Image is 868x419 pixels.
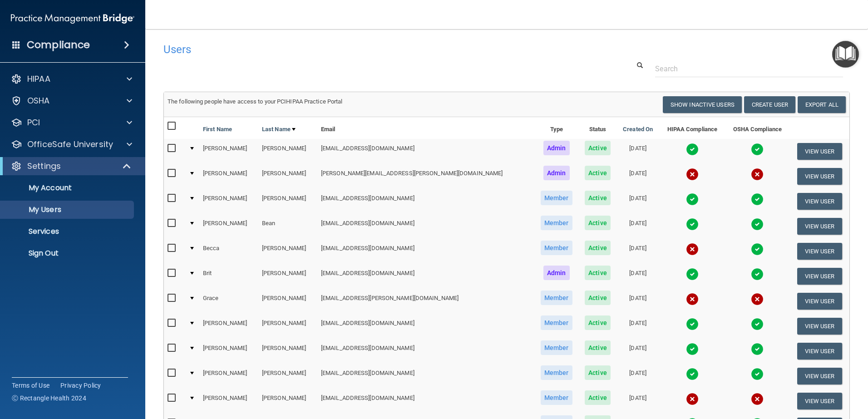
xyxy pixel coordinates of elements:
[686,393,699,405] img: cross.ca9f0e7f.svg
[199,264,258,289] td: Brit
[744,96,795,113] button: Create User
[751,143,764,156] img: tick.e7d51cea.svg
[751,318,764,330] img: tick.e7d51cea.svg
[725,117,789,139] th: OSHA Compliance
[686,243,699,256] img: cross.ca9f0e7f.svg
[258,214,317,239] td: Bean
[585,216,611,230] span: Active
[60,381,101,390] a: Privacy Policy
[317,314,534,339] td: [EMAIL_ADDRESS][DOMAIN_NAME]
[317,239,534,264] td: [EMAIL_ADDRESS][DOMAIN_NAME]
[543,266,570,280] span: Admin
[203,124,232,135] a: First Name
[585,266,611,280] span: Active
[199,214,258,239] td: [PERSON_NAME]
[6,227,130,236] p: Services
[541,241,572,255] span: Member
[12,394,86,403] span: Ⓒ Rectangle Health 2024
[258,389,317,414] td: [PERSON_NAME]
[199,289,258,314] td: Grace
[317,214,534,239] td: [EMAIL_ADDRESS][DOMAIN_NAME]
[616,214,659,239] td: [DATE]
[317,339,534,364] td: [EMAIL_ADDRESS][DOMAIN_NAME]
[585,315,611,330] span: Active
[797,168,842,185] button: View User
[616,389,659,414] td: [DATE]
[823,356,857,391] iframe: Drift Widget Chat Controller
[797,318,842,335] button: View User
[27,39,90,51] h4: Compliance
[797,143,842,160] button: View User
[751,268,764,281] img: tick.e7d51cea.svg
[317,364,534,389] td: [EMAIL_ADDRESS][DOMAIN_NAME]
[616,189,659,214] td: [DATE]
[585,166,611,180] span: Active
[751,343,764,355] img: tick.e7d51cea.svg
[751,218,764,231] img: tick.e7d51cea.svg
[585,340,611,355] span: Active
[686,218,699,231] img: tick.e7d51cea.svg
[616,139,659,164] td: [DATE]
[686,318,699,330] img: tick.e7d51cea.svg
[317,289,534,314] td: [EMAIL_ADDRESS][PERSON_NAME][DOMAIN_NAME]
[11,74,132,84] a: HIPAA
[797,193,842,210] button: View User
[258,239,317,264] td: [PERSON_NAME]
[623,124,653,135] a: Created On
[686,143,699,156] img: tick.e7d51cea.svg
[6,183,130,192] p: My Account
[6,205,130,214] p: My Users
[543,166,570,180] span: Admin
[11,10,134,28] img: PMB logo
[541,191,572,205] span: Member
[11,95,132,106] a: OSHA
[616,239,659,264] td: [DATE]
[686,368,699,380] img: tick.e7d51cea.svg
[258,164,317,189] td: [PERSON_NAME]
[11,117,132,128] a: PCI
[797,218,842,235] button: View User
[534,117,579,139] th: Type
[751,368,764,380] img: tick.e7d51cea.svg
[798,96,846,113] a: Export All
[27,95,50,106] p: OSHA
[686,293,699,306] img: cross.ca9f0e7f.svg
[163,44,558,55] h4: Users
[541,291,572,305] span: Member
[585,241,611,255] span: Active
[751,193,764,206] img: tick.e7d51cea.svg
[751,293,764,306] img: cross.ca9f0e7f.svg
[317,117,534,139] th: Email
[27,74,50,84] p: HIPAA
[258,264,317,289] td: [PERSON_NAME]
[543,141,570,155] span: Admin
[585,191,611,205] span: Active
[585,141,611,155] span: Active
[616,314,659,339] td: [DATE]
[12,381,49,390] a: Terms of Use
[797,368,842,384] button: View User
[616,289,659,314] td: [DATE]
[199,339,258,364] td: [PERSON_NAME]
[199,364,258,389] td: [PERSON_NAME]
[317,389,534,414] td: [EMAIL_ADDRESS][DOMAIN_NAME]
[168,98,343,105] span: The following people have access to your PCIHIPAA Practice Portal
[262,124,296,135] a: Last Name
[751,393,764,405] img: cross.ca9f0e7f.svg
[317,164,534,189] td: [PERSON_NAME][EMAIL_ADDRESS][PERSON_NAME][DOMAIN_NAME]
[258,314,317,339] td: [PERSON_NAME]
[541,315,572,330] span: Member
[659,117,725,139] th: HIPAA Compliance
[199,314,258,339] td: [PERSON_NAME]
[751,243,764,256] img: tick.e7d51cea.svg
[616,164,659,189] td: [DATE]
[541,340,572,355] span: Member
[199,239,258,264] td: Becca
[686,268,699,281] img: tick.e7d51cea.svg
[199,139,258,164] td: [PERSON_NAME]
[797,343,842,360] button: View User
[541,390,572,405] span: Member
[797,268,842,285] button: View User
[616,339,659,364] td: [DATE]
[655,60,843,77] input: Search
